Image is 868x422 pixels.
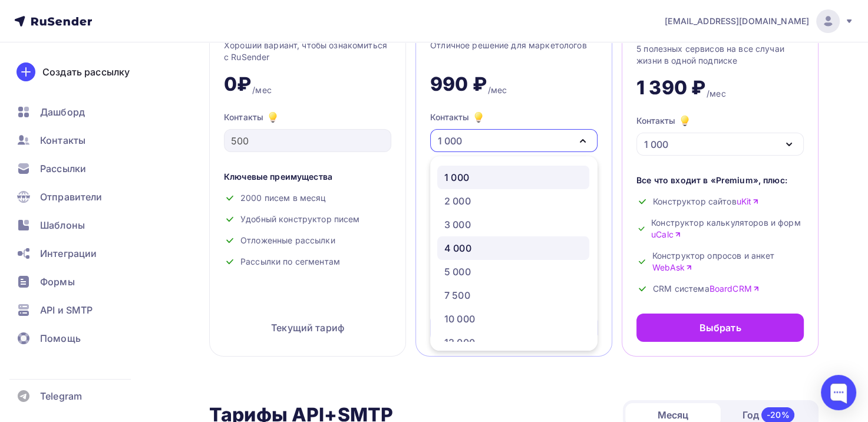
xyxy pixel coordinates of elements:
a: Отправители [9,185,150,209]
span: Telegram [40,389,82,403]
div: 2 000 [444,194,471,208]
span: Конструктор сайтов [653,196,759,207]
div: Рассылки по сегментам [224,256,391,268]
div: Отличное решение для маркетологов [430,39,598,63]
span: Помощь [40,331,81,345]
div: 7 500 [444,288,470,302]
div: 3 000 [444,217,471,232]
a: Шаблоны [9,213,150,237]
a: BoardCRM [709,283,760,295]
div: 1 000 [644,137,668,151]
div: 1 390 ₽ [636,76,705,100]
span: Конструктор опросов и анкет [652,250,804,273]
a: [EMAIL_ADDRESS][DOMAIN_NAME] [665,9,854,33]
span: CRM система [653,283,760,295]
div: 2000 писем в месяц [224,192,391,204]
div: Контакты [430,110,486,124]
a: uCalc [651,229,681,240]
span: Конструктор калькуляторов и форм [651,217,804,240]
div: Выбрать [699,321,741,335]
ul: Контакты 1 000 [430,156,598,351]
div: 990 ₽ [430,72,487,96]
div: Отложенные рассылки [224,235,391,246]
span: Контакты [40,133,85,147]
span: Отправители [40,190,103,204]
div: 13 000 [444,335,475,350]
div: /мес [488,84,507,96]
div: /мес [252,84,272,96]
div: 5 полезных сервисов на все случаи жизни в одной подписке [636,43,804,67]
span: Дашборд [40,105,85,119]
a: Рассылки [9,157,150,180]
div: Удобный конструктор писем [224,213,391,225]
span: Формы [40,275,75,289]
div: Контакты [224,110,391,124]
div: Хороший вариант, чтобы ознакомиться с RuSender [224,39,391,63]
a: Контакты [9,128,150,152]
button: Контакты 1 000 [430,110,598,152]
div: 5 000 [444,265,471,279]
div: 0₽ [224,72,251,96]
a: Дашборд [9,100,150,124]
div: Создать рассылку [42,65,130,79]
span: [EMAIL_ADDRESS][DOMAIN_NAME] [665,15,809,27]
button: Контакты 1 000 [636,114,804,156]
span: Рассылки [40,161,86,176]
div: 1 000 [438,134,462,148]
div: 1 000 [444,170,469,184]
div: /мес [707,88,726,100]
div: Все что входит в «Premium», плюс: [636,174,804,186]
span: Шаблоны [40,218,85,232]
span: API и SMTP [40,303,93,317]
div: 10 000 [444,312,475,326]
a: WebAsk [652,262,693,273]
div: Текущий тариф [224,314,391,342]
a: Формы [9,270,150,294]
div: 4 000 [444,241,471,255]
div: Ключевые преимущества [224,171,391,183]
a: uKit [737,196,760,207]
span: Интеграции [40,246,97,261]
div: Контакты [636,114,692,128]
